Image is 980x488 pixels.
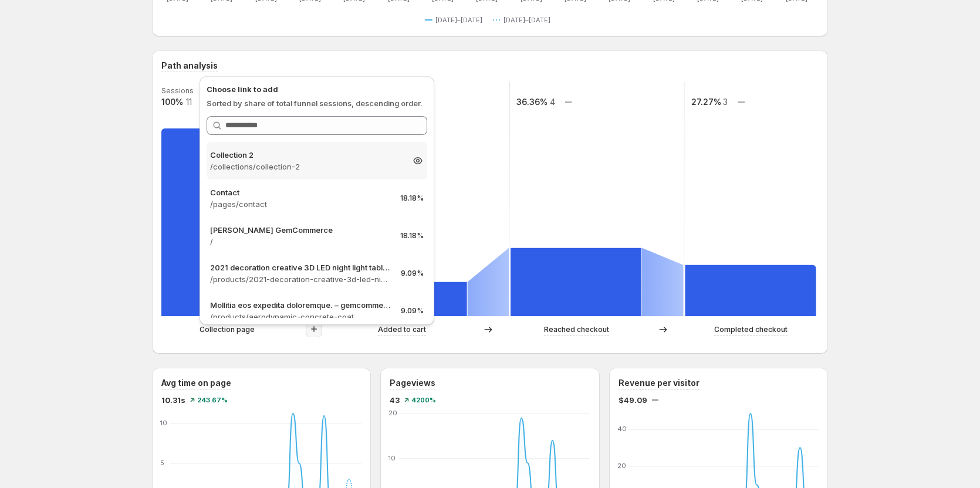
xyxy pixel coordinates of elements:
[390,377,435,389] h3: Pageviews
[197,396,228,404] span: 243.67%
[210,299,391,311] p: Mollitia eos expedita doloremque. – gemcommerce-dev-[PERSON_NAME]
[550,97,555,107] text: 4
[210,187,391,198] p: Contact
[161,60,218,72] h3: Path analysis
[511,248,641,316] path: Reached checkout: 4
[161,97,183,107] text: 100%
[619,394,647,406] span: $49.09
[160,459,164,467] text: 5
[336,282,467,316] path: Added to cart: 2
[401,269,424,278] p: 9.09%
[691,97,721,107] text: 27.27%
[401,306,424,316] p: 9.09%
[388,454,396,462] text: 10
[390,394,400,406] span: 43
[161,394,185,406] span: 10.31s
[435,15,482,25] span: [DATE]–[DATE]
[210,236,391,248] p: /
[207,83,427,95] p: Choose link to add
[516,97,548,107] text: 36.36%
[210,273,391,285] p: /products/2021-decoration-creative-3d-led-night-light-table-lamp-children-bedroom-child-gift-home
[210,149,403,161] p: Collection 2
[210,262,391,273] p: 2021 decoration creative 3D LED night light table lamp children bedroo
[160,419,167,427] text: 10
[685,265,816,316] path: Completed checkout: 3
[544,324,609,335] p: Reached checkout
[210,224,391,236] p: [PERSON_NAME] GemCommerce
[411,396,436,404] span: 4200%
[210,311,391,323] p: /products/aerodynamic-concrete-coat
[714,324,788,335] p: Completed checkout
[400,194,424,203] p: 18.18%
[161,377,231,389] h3: Avg time on page
[425,13,487,27] button: [DATE]–[DATE]
[210,161,403,172] p: /collections/collection-2
[619,377,699,389] h3: Revenue per visitor
[503,15,550,25] span: [DATE]–[DATE]
[207,97,427,109] p: Sorted by share of total funnel sessions, descending order.
[493,13,555,27] button: [DATE]–[DATE]
[388,409,397,417] text: 20
[400,231,424,240] p: 18.18%
[617,425,627,433] text: 40
[186,97,192,107] text: 11
[617,462,626,470] text: 20
[723,97,728,107] text: 3
[161,86,194,95] text: Sessions
[210,198,391,210] p: /pages/contact
[378,324,426,335] p: Added to cart
[200,324,255,335] p: Collection page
